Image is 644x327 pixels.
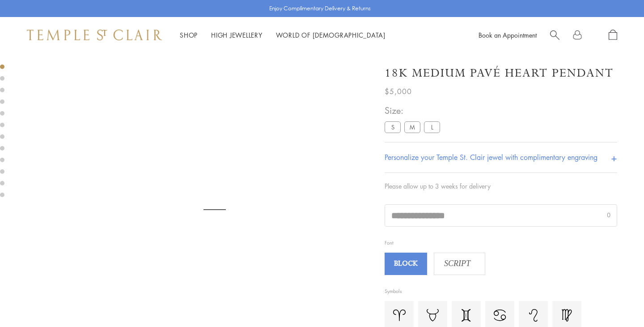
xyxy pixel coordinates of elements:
a: Book an Appointment [479,30,537,39]
h4: Font [385,240,504,247]
a: World of [DEMOGRAPHIC_DATA]World of [DEMOGRAPHIC_DATA] [276,30,386,39]
img: Temple St. Clair [27,30,162,40]
span: $5,000 [385,86,412,97]
a: Open Shopping Bag [609,30,617,41]
label: M [404,121,420,133]
img: Cancer [494,310,506,321]
span: BLOCK [386,257,426,271]
img: Leo [529,309,538,322]
nav: Main navigation [180,30,386,41]
img: Aries [393,310,406,321]
span: Size: [385,103,444,118]
img: Gemini [462,309,471,322]
p: Please allow up to 3 weeks for delivery [385,182,617,191]
label: S [385,121,401,133]
a: High JewelleryHigh Jewellery [211,30,263,39]
h4: Symbols [385,288,504,296]
span: 0 [607,210,610,220]
img: Virgo [562,309,572,322]
a: ShopShop [180,30,198,39]
h4: + [611,149,617,166]
span: SCRIPT [434,257,480,271]
h1: 18K Medium Pavé Heart Pendant [385,65,614,81]
label: L [424,121,440,133]
img: Taurus [427,309,439,322]
h4: Personalize your Temple St. Clair jewel with complimentary engraving [385,152,597,163]
p: Enjoy Complimentary Delivery & Returns [269,4,371,13]
a: Search [550,30,559,41]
